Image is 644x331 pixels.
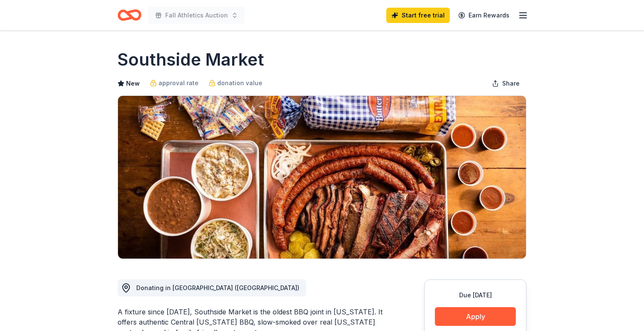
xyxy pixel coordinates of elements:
[126,78,140,89] span: New
[485,75,526,92] button: Share
[453,8,515,23] a: Earn Rewards
[158,78,198,88] span: approval rate
[502,78,520,89] span: Share
[118,96,526,259] img: Image for Southside Market
[136,284,299,291] span: Donating in [GEOGRAPHIC_DATA] ([GEOGRAPHIC_DATA])
[150,78,198,88] a: approval rate
[386,8,450,23] a: Start free trial
[165,10,228,20] span: Fall Athletics Auction
[209,78,262,88] a: donation value
[435,307,516,326] button: Apply
[217,78,262,88] span: donation value
[118,5,141,25] a: Home
[118,48,264,72] h1: Southside Market
[148,7,245,24] button: Fall Athletics Auction
[435,290,516,300] div: Due [DATE]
